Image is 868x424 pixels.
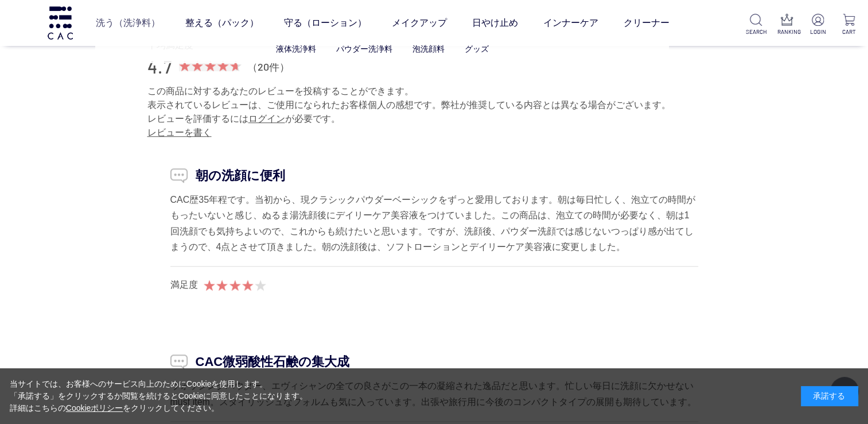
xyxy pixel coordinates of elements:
p: この商品に対するあなたのレビューを投稿することができます。 表示されているレビューは、ご使用になられたお客様個人の感想です。弊社が推奨している内容とは異なる場合がございます。 [147,84,721,112]
p: LOGIN [808,28,828,36]
a: レビューを書く [147,128,212,137]
a: LOGIN [808,14,828,36]
a: RANKING [777,14,797,36]
a: CART [839,14,859,36]
a: メイクアップ [391,7,446,39]
a: グッズ [465,44,489,53]
a: インナーケア [543,7,598,39]
a: SEARCH [746,14,766,36]
a: 日やけ止め [472,7,517,39]
div: （20件） [247,60,290,74]
div: 承諾する [801,386,858,406]
p: レビューを評価するには が必要です。 [147,112,721,126]
p: CART [839,28,859,36]
a: クリーナー [623,7,669,39]
p: RANKING [777,28,797,36]
div: 当サイトでは、お客様へのサービス向上のためにCookieを使用します。 「承諾する」をクリックするか閲覧を続けるとCookieに同意したことになります。 詳細はこちらの をクリックしてください。 [10,378,308,414]
div: 満足度 [170,278,198,292]
a: パウダー洗浄料 [336,44,392,53]
a: Cookieポリシー [66,403,123,413]
a: 洗う（洗浄料） [95,7,159,39]
a: 泡洗顔料 [412,44,445,53]
p: SEARCH [746,28,766,36]
div: CAC歴35年程です。当初から、現クラシックパウダーベーシックをずっと愛用しております。朝は毎日忙しく、泡立ての時間がもったいないと感じ、ぬるま湯洗顔後にデイリーケア美容液をつけていました。この... [170,192,698,255]
p: CAC微弱酸性石鹸の集大成 [170,352,698,371]
a: 整える（パック） [185,7,258,39]
img: logo [46,6,75,39]
a: 液体洗浄料 [276,44,316,53]
p: 朝の洗顔に便利 [170,166,698,185]
a: ログイン [248,114,285,124]
span: 4.7 [147,56,173,79]
a: 守る（ローション） [283,7,366,39]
